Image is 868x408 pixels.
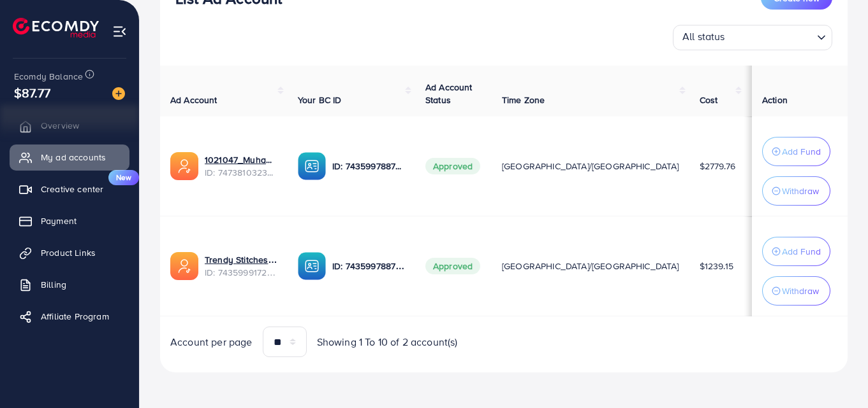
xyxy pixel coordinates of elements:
[729,27,812,47] input: Search for option
[782,283,819,299] p: Withdraw
[14,83,50,102] span: $87.77
[41,310,109,323] span: Affiliate Program
[41,278,66,291] span: Billing
[425,258,480,274] span: Approved
[10,304,129,329] a: Affiliate Program
[10,113,129,138] a: Overview
[332,258,405,274] p: ID: 7435997887353634832
[762,94,788,106] span: Action
[317,335,458,349] span: Showing 1 To 10 of 2 account(s)
[782,144,821,159] p: Add Fund
[205,253,277,279] div: <span class='underline'>Trendy Stitches Ads Manager</span></br>7435999172014489601
[205,153,277,179] div: <span class='underline'>1021047_Muhammad Hamza Anwar_1740132079408</span></br>7473810323641073680
[700,160,735,172] span: $2779.76
[425,81,473,106] span: Ad Account Status
[13,18,99,38] img: logo
[782,244,821,259] p: Add Fund
[205,153,277,166] a: 1021047_Muhammad Hamza Anwar_1740132079408
[782,183,819,199] p: Withdraw
[10,144,129,170] a: My ad accounts
[41,246,96,259] span: Product Links
[10,208,129,234] a: Payment
[502,160,679,172] span: [GEOGRAPHIC_DATA]/[GEOGRAPHIC_DATA]
[700,94,718,106] span: Cost
[680,27,728,47] span: All status
[673,25,832,50] div: Search for option
[41,215,77,227] span: Payment
[762,176,830,206] button: Withdraw
[41,183,103,195] span: Creative center
[425,158,480,174] span: Approved
[298,252,326,280] img: ic-ba-acc.ded83a64.svg
[205,266,277,279] span: ID: 7435999172014489601
[762,276,830,306] button: Withdraw
[762,137,830,166] button: Add Fund
[41,151,106,164] span: My ad accounts
[298,152,326,180] img: ic-ba-acc.ded83a64.svg
[332,158,405,174] p: ID: 7435997887353634832
[112,87,125,100] img: image
[170,94,217,106] span: Ad Account
[41,119,79,132] span: Overview
[108,170,139,185] span: New
[700,260,733,272] span: $1239.15
[205,166,277,179] span: ID: 7473810323641073680
[112,24,127,39] img: menu
[502,94,545,106] span: Time Zone
[10,272,129,297] a: Billing
[298,94,342,106] span: Your BC ID
[14,70,83,83] span: Ecomdy Balance
[814,351,858,398] iframe: Chat
[170,252,198,280] img: ic-ads-acc.e4c84228.svg
[170,335,253,349] span: Account per page
[10,240,129,265] a: Product Links
[10,176,129,202] a: Creative centerNew
[502,260,679,272] span: [GEOGRAPHIC_DATA]/[GEOGRAPHIC_DATA]
[205,253,277,266] a: Trendy Stitches Ads Manager
[762,237,830,266] button: Add Fund
[170,152,198,180] img: ic-ads-acc.e4c84228.svg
